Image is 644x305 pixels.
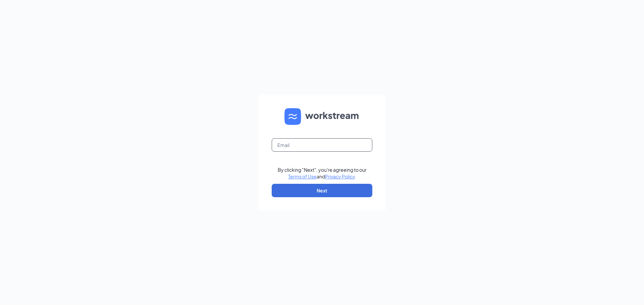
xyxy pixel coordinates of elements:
[325,173,355,179] a: Privacy Policy
[278,166,367,180] div: By clicking "Next", you're agreeing to our and .
[272,138,372,152] input: Email
[288,173,317,179] a: Terms of Use
[272,184,372,197] button: Next
[284,108,360,125] img: WS logo and Workstream text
